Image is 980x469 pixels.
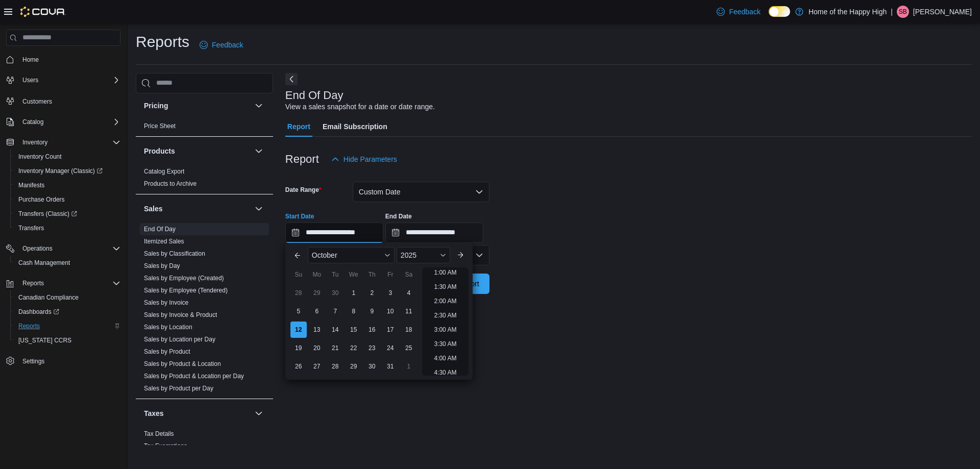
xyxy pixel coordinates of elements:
ul: Time [422,267,469,376]
div: day-12 [290,322,307,338]
span: Reports [18,277,120,289]
span: Tax Exemptions [144,442,187,450]
a: Sales by Invoice [144,299,188,306]
div: day-19 [290,340,307,356]
a: Dashboards [10,305,125,319]
button: Catalog [18,116,47,128]
h3: End Of Day [285,89,344,102]
a: Inventory Count [14,151,66,163]
div: day-18 [401,322,417,338]
a: Price Sheet [144,122,176,130]
h3: Pricing [144,101,168,111]
div: day-13 [309,322,325,338]
p: Home of the Happy High [808,6,887,18]
div: day-6 [309,303,325,319]
span: Operations [22,244,53,253]
a: Sales by Employee (Tendered) [144,287,228,294]
a: Products to Archive [144,180,197,187]
button: Taxes [253,407,265,419]
span: Sales by Invoice [144,299,188,307]
a: Purchase Orders [14,193,69,206]
span: Catalog Export [144,167,184,176]
a: Customers [18,95,56,108]
button: Taxes [144,408,251,418]
div: day-27 [309,358,325,375]
div: day-22 [346,340,362,356]
button: Purchase Orders [10,192,125,207]
div: day-25 [401,340,417,356]
div: day-16 [364,322,380,338]
li: 3:00 AM [430,324,460,336]
span: Sales by Location per Day [144,335,215,343]
div: Taxes [136,428,273,456]
div: day-29 [346,358,362,375]
span: Transfers (Classic) [14,208,120,220]
button: Custom Date [353,182,489,202]
label: End Date [385,212,412,220]
h1: Reports [136,32,189,52]
button: Cash Management [10,256,125,270]
button: Reports [10,319,125,333]
button: Next month [452,247,469,263]
a: Feedback [713,2,764,22]
div: day-11 [401,303,417,319]
div: day-14 [327,322,344,338]
span: Catalog [18,116,120,128]
span: October [312,251,337,259]
li: 4:00 AM [430,352,460,364]
span: Manifests [18,181,44,189]
span: Purchase Orders [14,193,120,206]
span: Cash Management [18,259,70,267]
h3: Sales [144,204,163,214]
a: Canadian Compliance [14,291,83,304]
a: Transfers (Classic) [10,207,125,221]
button: Pricing [144,101,251,111]
a: Settings [18,355,48,367]
span: SB [899,6,907,18]
span: Customers [18,94,120,107]
li: 4:30 AM [430,366,460,379]
div: day-26 [290,358,307,375]
span: Inventory [22,138,47,146]
a: End Of Day [144,226,176,233]
span: Manifests [14,179,120,191]
span: Settings [22,357,44,365]
a: Sales by Classification [144,250,205,257]
a: Transfers (Classic) [14,208,81,220]
div: Button. Open the month selector. October is currently selected. [308,247,395,263]
div: Fr [382,266,399,283]
button: Home [2,52,125,67]
span: Settings [18,355,120,367]
button: [US_STATE] CCRS [10,333,125,348]
span: Reports [22,279,44,287]
li: 1:00 AM [430,266,460,279]
a: Transfers [14,222,48,234]
span: Hide Parameters [344,154,397,164]
span: Dashboards [18,308,59,316]
span: Customers [22,97,52,106]
p: | [891,6,893,18]
button: Hide Parameters [327,149,401,169]
div: day-31 [382,358,399,375]
span: Purchase Orders [18,195,65,204]
button: Sales [253,203,265,215]
button: Products [253,145,265,157]
span: Sales by Product & Location per Day [144,372,244,380]
button: Users [2,73,125,87]
a: Sales by Product & Location [144,360,221,367]
h3: Report [285,153,319,165]
h3: Products [144,146,175,156]
button: Reports [18,277,48,289]
button: Operations [18,242,57,255]
label: Date Range [285,186,322,194]
button: Inventory [18,136,52,149]
div: day-20 [309,340,325,356]
div: day-1 [346,285,362,301]
div: day-29 [309,285,325,301]
div: day-10 [382,303,399,319]
span: Sales by Product [144,348,190,356]
h3: Taxes [144,408,164,418]
div: day-17 [382,322,399,338]
div: day-28 [290,285,307,301]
